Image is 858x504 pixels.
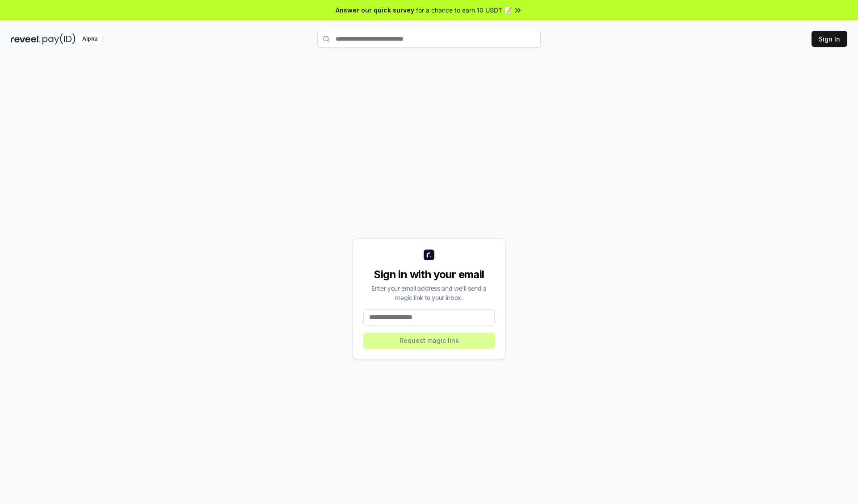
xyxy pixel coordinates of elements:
img: pay_id [42,33,76,45]
div: Alpha [77,33,102,45]
button: Sign In [812,31,847,47]
span: for a chance to earn 10 USDT 📝 [416,5,512,15]
img: reveel_dark [11,33,41,45]
div: Sign in with your email [363,267,495,282]
span: Answer our quick survey [336,5,414,15]
img: logo_small [424,250,434,260]
div: Enter your email address and we’ll send a magic link to your inbox. [363,283,495,302]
